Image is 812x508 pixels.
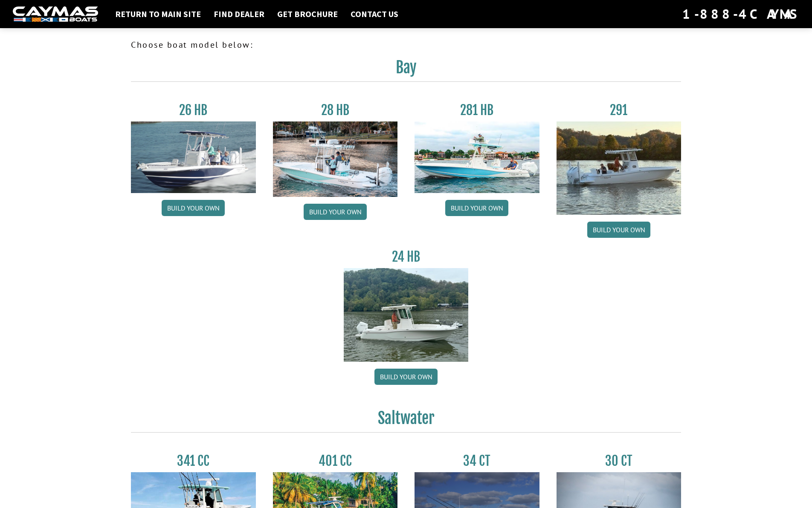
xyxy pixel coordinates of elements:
img: 291_Thumbnail.jpg [557,121,681,215]
a: Find Dealer [209,9,269,20]
a: Contact Us [346,9,403,20]
a: Build your own [162,200,225,216]
a: Return to main site [111,9,205,20]
img: 28_hb_thumbnail_for_caymas_connect.jpg [273,121,398,197]
img: white-logo-c9c8dbefe5ff5ceceb0f0178aa75bf4bb51f6bca0971e226c86eb53dfe498488.png [13,6,98,22]
h3: 291 [557,102,681,118]
h3: 30 CT [557,453,681,469]
h3: 34 CT [415,453,539,469]
img: 26_new_photo_resized.jpg [131,121,256,193]
h2: Bay [131,58,681,82]
h3: 281 HB [415,102,539,118]
div: 1-888-4CAYMAS [682,5,799,23]
p: Choose boat model below: [131,38,681,51]
h2: Saltwater [131,409,681,433]
a: Build your own [587,222,650,238]
h3: 28 HB [273,102,398,118]
img: 28-hb-twin.jpg [415,121,539,193]
a: Build your own [374,369,438,385]
h3: 401 CC [273,453,398,469]
a: Build your own [304,204,367,220]
a: Get Brochure [273,9,342,20]
a: Build your own [445,200,508,216]
img: 24_HB_thumbnail.jpg [344,268,469,361]
h3: 341 CC [131,453,256,469]
h3: 24 HB [344,249,469,265]
h3: 26 HB [131,102,256,118]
